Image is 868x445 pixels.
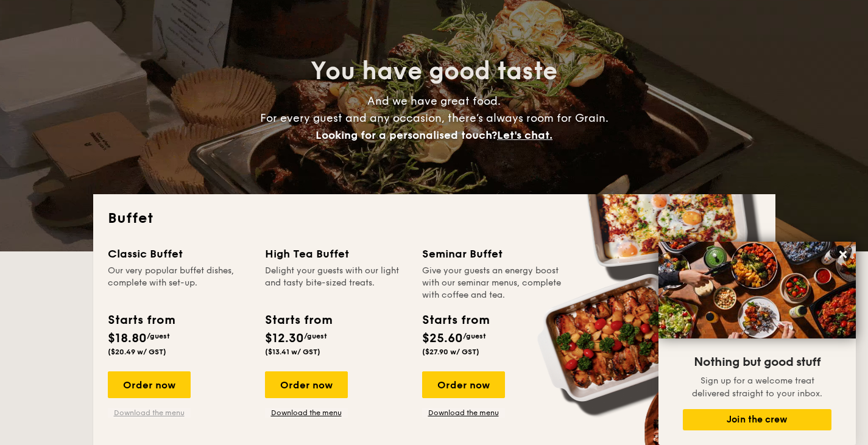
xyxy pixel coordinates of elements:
span: Let's chat. [497,128,552,142]
h2: Buffet [108,209,761,228]
span: ($13.41 w/ GST) [265,348,320,356]
button: Close [833,245,853,264]
span: $12.30 [265,331,304,346]
div: Classic Buffet [108,245,250,262]
div: Order now [265,371,348,398]
div: Order now [108,371,191,398]
button: Join the crew [683,409,831,430]
span: And we have great food. For every guest and any occasion, there’s always room for Grain. [260,94,609,142]
div: Our very popular buffet dishes, complete with set-up. [108,265,250,301]
div: Seminar Buffet [422,245,565,262]
a: Download the menu [422,408,505,418]
a: Download the menu [108,408,191,418]
div: Give your guests an energy boost with our seminar menus, complete with coffee and tea. [422,265,565,301]
div: Starts from [265,311,331,329]
div: Delight your guests with our light and tasty bite-sized treats. [265,265,408,301]
span: ($27.90 w/ GST) [422,348,479,356]
span: Sign up for a welcome treat delivered straight to your inbox. [692,376,822,399]
span: Looking for a personalised touch? [316,128,497,142]
div: Order now [422,371,505,398]
span: Nothing but good stuff [694,355,820,370]
span: /guest [147,332,170,340]
a: Download the menu [265,408,348,418]
span: $18.80 [108,331,147,346]
span: $25.60 [422,331,463,346]
span: ($20.49 w/ GST) [108,348,166,356]
span: /guest [463,332,486,340]
div: Starts from [108,311,174,329]
div: Starts from [422,311,489,329]
div: High Tea Buffet [265,245,408,262]
img: DSC07876-Edit02-Large.jpeg [658,242,856,338]
span: You have good taste [311,57,557,86]
span: /guest [304,332,327,340]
